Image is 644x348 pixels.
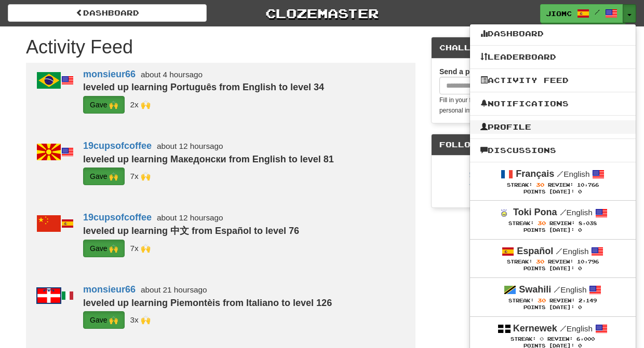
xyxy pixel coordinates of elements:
[513,207,557,217] strong: Toki Pona
[141,70,203,79] small: about 4 hours ago
[470,144,636,157] a: Discussions
[557,169,563,178] span: /
[538,220,546,226] span: 30
[130,100,150,109] small: JioMc<br />CharmingTigress
[508,220,534,226] span: Streak:
[511,336,536,342] span: Streak:
[83,298,332,308] strong: leveled up learning Piemontèis from Italiano to level 126
[470,120,636,134] a: Profile
[26,37,415,58] h1: Activity Feed
[548,182,573,188] span: Review:
[222,4,421,22] a: Clozemaster
[560,207,567,217] span: /
[83,96,125,114] button: Gave 🙌
[536,182,544,188] span: 30
[560,208,593,217] small: English
[83,212,152,222] a: 19cupsofcoffee
[83,168,125,185] button: Gave 🙌
[470,97,636,110] a: Notifications
[83,226,299,236] strong: leveled up learning 中文 from Español to level 76
[470,201,636,239] a: Toki Pona /English Streak: 30 Review: 8,038 Points [DATE]: 0
[579,220,597,226] span: 8,038
[557,170,589,178] small: English
[432,37,618,59] div: Challenge Friends
[549,220,575,226] span: Review:
[157,142,223,150] small: about 12 hours ago
[577,259,599,265] span: 10,796
[516,169,554,179] strong: Français
[576,336,595,342] span: 6,000
[439,67,537,76] strong: Send a personal invite email
[536,258,544,265] span: 30
[480,304,625,311] div: Points [DATE]: 0
[83,311,125,329] button: Gave 🙌
[470,27,636,40] a: Dashboard
[556,246,562,256] span: /
[83,82,324,92] strong: leveled up learning Português from English to level 34
[554,285,586,294] small: English
[546,9,572,18] span: JioMc
[432,134,618,156] div: Follow Clozemaster
[519,284,551,295] strong: Swahili
[507,259,532,265] span: Streak:
[508,298,534,303] span: Streak:
[157,213,223,222] small: about 12 hours ago
[556,247,588,256] small: English
[470,240,636,277] a: Español /English Streak: 30 Review: 10,796 Points [DATE]: 0
[8,4,207,22] a: Dashboard
[83,284,136,295] a: monsieur66
[595,8,600,16] span: /
[480,227,625,234] div: Points [DATE]: 0
[560,324,593,333] small: English
[507,182,532,188] span: Streak:
[547,336,573,342] span: Review:
[540,4,623,23] a: JioMc /
[540,336,544,342] span: 0
[513,323,557,333] strong: Kernewek
[439,96,591,114] small: Fill in your friends’ email address and we’ll send them a personal invite.
[470,278,636,316] a: Swahili /English Streak: 30 Review: 2,149 Points [DATE]: 0
[470,50,636,64] a: Leaderboard
[83,69,136,79] a: monsieur66
[83,240,125,257] button: Gave 🙌
[83,141,152,151] a: 19cupsofcoffee
[554,285,560,294] span: /
[579,298,597,303] span: 2,149
[538,297,546,303] span: 30
[141,285,207,294] small: about 21 hours ago
[549,298,575,303] span: Review:
[560,324,567,333] span: /
[130,172,150,180] small: JioMc<br />atila_fakacz<br />LuciusVorenusX<br />Marcos<br />CharmingTigress<br />Earluccio<br />...
[470,162,636,200] a: Français /English Streak: 30 Review: 10,766 Points [DATE]: 0
[480,266,625,272] div: Points [DATE]: 0
[517,246,553,256] strong: Español
[470,74,636,87] a: Activity Feed
[130,244,150,253] small: JioMc<br />atila_fakacz<br />LuciusVorenusX<br />Marcos<br />CharmingTigress<br />Earluccio<br />...
[548,259,573,265] span: Review:
[480,189,625,196] div: Points [DATE]: 0
[83,154,334,164] strong: leveled up learning Македонски from English to level 81
[577,182,599,188] span: 10,766
[130,315,150,324] small: 19cupsofcoffee<br />JioMc<br />CharmingTigress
